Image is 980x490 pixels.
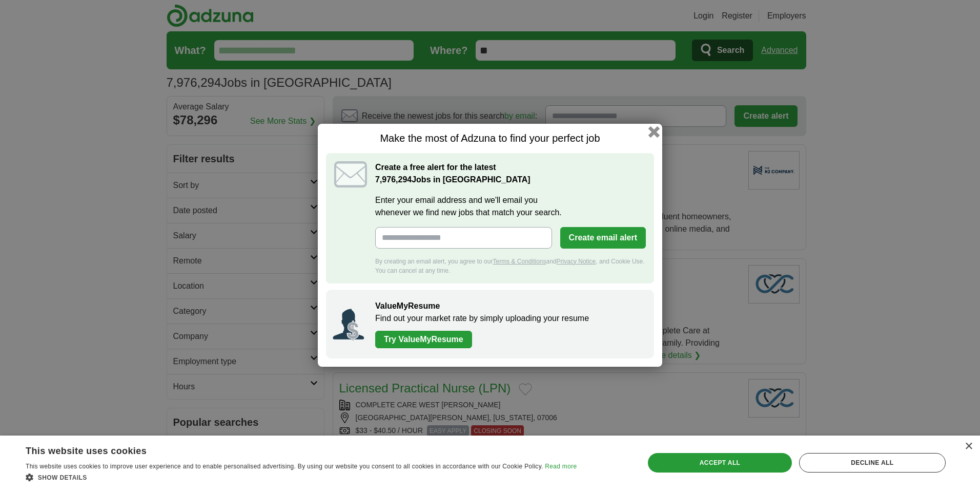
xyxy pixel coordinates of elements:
[560,227,646,249] button: Create email alert
[375,331,472,348] a: Try ValueMyResume
[26,442,551,457] div: This website uses cookies
[545,463,577,470] a: Read more, opens a new window
[26,463,543,470] span: This website uses cookies to improve user experience and to enable personalised advertising. By u...
[375,312,644,325] p: Find out your market rate by simply uploading your resume
[375,174,412,186] span: 7,976,294
[648,453,791,473] div: Accept all
[375,300,644,312] h2: ValueMyResume
[375,194,646,219] label: Enter your email address and we'll email you whenever we find new jobs that match your search.
[375,175,530,184] strong: Jobs in [GEOGRAPHIC_DATA]
[375,161,646,186] h2: Create a free alert for the latest
[326,132,654,145] h1: Make the most of Adzuna to find your perfect job
[375,257,646,275] div: By creating an email alert, you agree to our and , and Cookie Use. You can cancel at any time.
[557,258,596,265] a: Privacy Notice
[493,258,546,265] a: Terms & Conditions
[38,474,87,481] span: Show details
[799,453,946,473] div: Decline all
[334,161,367,187] img: icon_email.svg
[26,472,577,482] div: Show details
[965,443,972,450] div: Close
